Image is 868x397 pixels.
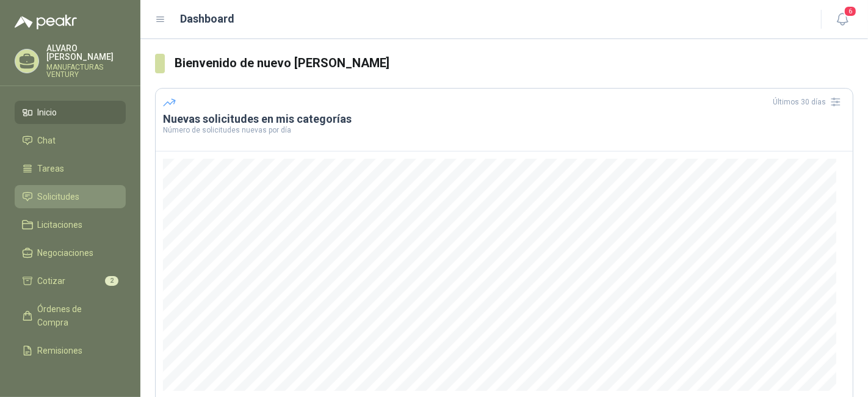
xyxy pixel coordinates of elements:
[15,297,126,334] a: Órdenes de Compra
[15,15,77,29] img: Logo peakr
[15,213,126,236] a: Licitaciones
[15,367,126,390] a: Configuración
[773,92,845,112] div: Últimos 30 días
[15,241,126,264] a: Negociaciones
[38,246,94,260] span: Negociaciones
[15,339,126,362] a: Remisiones
[105,276,118,286] span: 2
[15,185,126,208] a: Solicitudes
[15,157,126,180] a: Tareas
[38,302,114,329] span: Órdenes de Compra
[175,54,853,73] h3: Bienvenido de nuevo [PERSON_NAME]
[831,9,853,31] button: 6
[181,10,235,27] h1: Dashboard
[15,101,126,124] a: Inicio
[38,344,83,357] span: Remisiones
[38,218,83,231] span: Licitaciones
[844,5,857,17] span: 6
[38,274,66,288] span: Cotizar
[163,112,845,126] h3: Nuevas solicitudes en mis categorías
[46,64,126,78] p: MANUFACTURAS VENTURY
[38,106,57,119] span: Inicio
[163,126,845,134] p: Número de solicitudes nuevas por día
[38,190,80,203] span: Solicitudes
[46,44,126,61] p: ALVARO [PERSON_NAME]
[15,129,126,152] a: Chat
[15,269,126,293] a: Cotizar2
[38,162,65,175] span: Tareas
[38,134,56,147] span: Chat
